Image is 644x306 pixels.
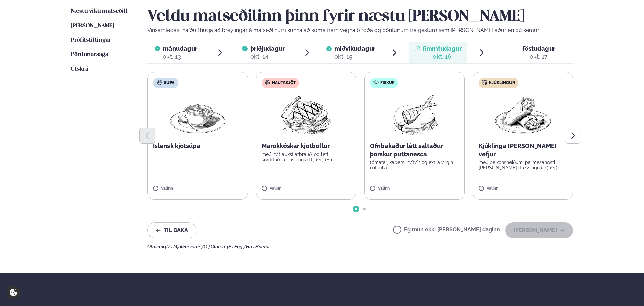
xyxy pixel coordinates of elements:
[147,222,196,238] button: Til baka
[7,286,21,299] a: Cookie settings
[147,244,573,249] div: Ofnæmi:
[493,94,553,137] img: Wraps.png
[276,94,336,137] img: Beef-Meat.png
[71,66,88,72] span: Útskrá
[163,45,197,52] span: mánudagur
[489,80,515,86] span: Kjúklingur
[334,45,375,52] span: miðvikudagur
[227,244,244,249] span: (E ) Egg ,
[355,208,357,210] span: Go to slide 1
[370,142,459,158] p: Ofnbakaður létt saltaður þorskur puttanesca
[370,160,459,170] p: tómatar, kapers, hvítvín og extra virgin ólífuolía
[147,26,573,34] p: Vinsamlegast hafðu í huga að breytingar á matseðlinum kunna að koma fram vegna birgða og pöntunum...
[505,222,573,238] button: [PERSON_NAME]
[380,80,395,86] span: Fiskur
[565,128,581,144] button: Next slide
[71,23,114,29] span: [PERSON_NAME]
[262,151,351,162] p: með hvítlauksflatbrauði og létt krydduðu cous cous (D ) (G ) (E )
[147,7,573,26] h2: Veldu matseðilinn þinn fyrir næstu [PERSON_NAME]
[71,22,114,30] a: [PERSON_NAME]
[71,8,128,14] span: Næstu viku matseðill
[139,128,155,144] button: Previous slide
[385,94,444,137] img: Fish.png
[71,7,128,15] a: Næstu viku matseðill
[272,80,296,86] span: Nautakjöt
[71,65,88,73] a: Útskrá
[71,52,108,57] span: Pöntunarsaga
[522,53,555,61] div: okt. 17
[262,142,351,150] p: Marokkóskar kjötbollur
[71,36,111,44] a: Prófílstillingar
[168,94,227,137] img: Soup.png
[423,45,462,52] span: fimmtudagur
[363,208,366,210] span: Go to slide 2
[153,142,242,150] p: Íslensk kjötsúpa
[202,244,227,249] span: (G ) Glúten ,
[482,80,487,85] img: chicken.svg
[163,53,197,61] div: okt. 13
[71,37,111,43] span: Prófílstillingar
[265,80,270,85] img: beef.svg
[71,51,108,59] a: Pöntunarsaga
[373,80,379,85] img: fish.svg
[244,244,270,249] span: (Hn ) Hnetur
[522,45,555,52] span: föstudagur
[479,142,568,158] p: Kjúklinga [PERSON_NAME] vefjur
[334,53,375,61] div: okt. 15
[479,160,568,170] p: með beikonsneiðum, parmesanosti [PERSON_NAME] dressingu (D ) (G )
[423,53,462,61] div: okt. 16
[164,80,174,86] span: Súpa
[250,45,285,52] span: þriðjudagur
[157,80,162,85] img: soup.svg
[250,53,285,61] div: okt. 14
[165,244,202,249] span: (D ) Mjólkurvörur ,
